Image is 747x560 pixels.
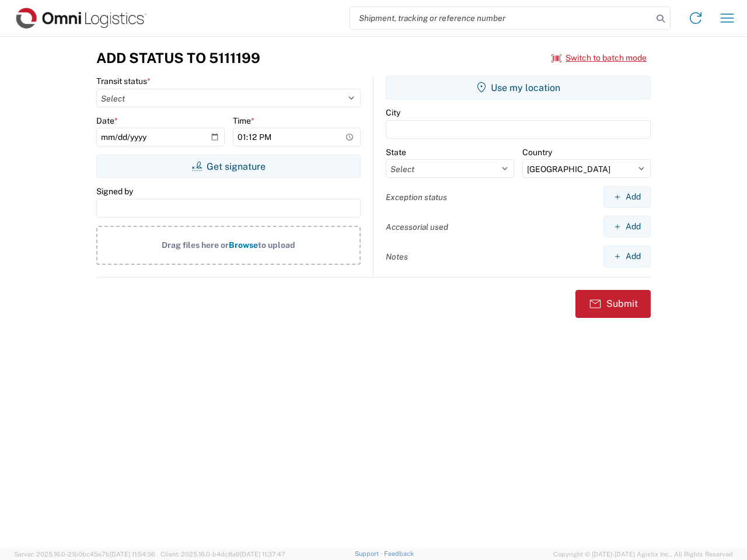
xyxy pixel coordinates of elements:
[110,551,155,558] span: [DATE] 11:54:36
[553,549,733,559] span: Copyright © [DATE]-[DATE] Agistix Inc., All Rights Reserved
[162,240,229,250] span: Drag files here or
[350,7,652,29] input: Shipment, tracking or reference number
[258,240,295,250] span: to upload
[603,186,651,208] button: Add
[386,147,406,157] label: State
[96,116,118,126] label: Date
[96,186,133,197] label: Signed by
[229,240,258,250] span: Browse
[575,290,651,318] button: Submit
[603,216,651,237] button: Add
[355,550,384,557] a: Support
[386,222,448,232] label: Accessorial used
[233,116,254,126] label: Time
[384,550,414,557] a: Feedback
[96,50,260,66] h3: Add Status to 5111199
[240,551,285,558] span: [DATE] 11:37:47
[386,192,447,202] label: Exception status
[386,107,400,118] label: City
[14,551,155,558] span: Server: 2025.16.0-21b0bc45e7b
[551,48,647,68] button: Switch to batch mode
[386,76,651,99] button: Use my location
[522,147,552,157] label: Country
[96,155,361,178] button: Get signature
[386,251,408,262] label: Notes
[160,551,285,558] span: Client: 2025.16.0-b4dc8a9
[603,246,651,267] button: Add
[96,76,151,86] label: Transit status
